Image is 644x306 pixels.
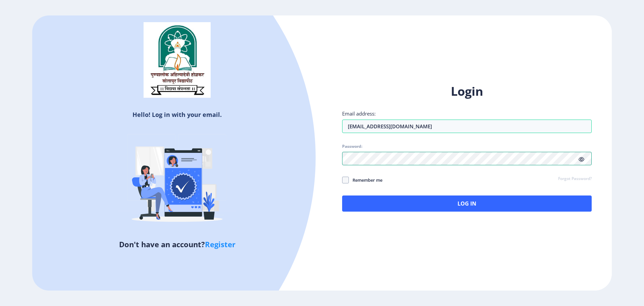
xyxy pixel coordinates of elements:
[558,176,592,182] a: Forgot Password?
[342,144,362,149] label: Password:
[349,176,382,184] span: Remember me
[205,239,235,249] a: Register
[118,121,236,239] img: Verified-rafiki.svg
[342,120,592,133] input: Email address
[37,239,317,250] h5: Don't have an account?
[342,110,376,117] label: Email address:
[144,22,211,98] img: sulogo.png
[342,83,592,99] h1: Login
[342,195,592,212] button: Log In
